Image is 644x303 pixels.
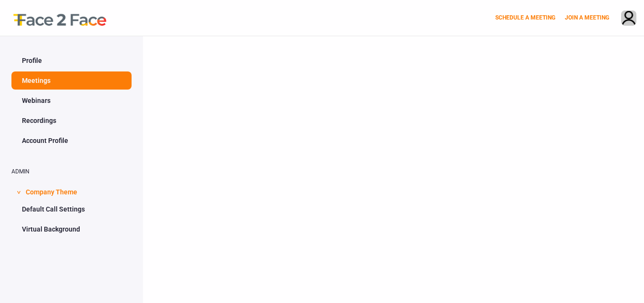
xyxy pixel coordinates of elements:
a: Profile [11,51,132,70]
a: SCHEDULE A MEETING [495,14,555,21]
a: Default Call Settings [11,200,132,218]
span: > [14,191,23,194]
span: Company Theme [26,182,77,200]
a: JOIN A MEETING [565,14,609,21]
img: avatar.710606db.png [622,11,636,27]
a: Virtual Background [11,220,132,238]
a: Webinars [11,91,132,110]
h2: ADMIN [11,169,132,175]
a: Meetings [11,71,132,90]
a: Recordings [11,111,132,130]
a: Account Profile [11,131,132,150]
